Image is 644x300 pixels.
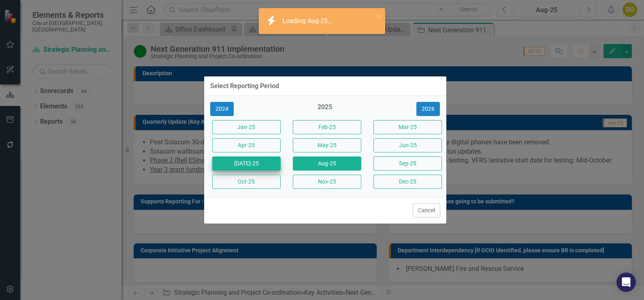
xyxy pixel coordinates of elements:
[212,120,281,134] button: Jan-25
[293,175,361,189] button: Nov-25
[413,203,440,218] button: Cancel
[373,120,442,134] button: Mar-25
[210,82,279,90] div: Select Reporting Period
[293,156,361,171] button: Aug-25
[212,156,281,171] button: [DATE]-25
[212,138,281,152] button: Apr-25
[291,103,359,116] div: 2025
[373,156,442,171] button: Sep-25
[616,273,636,292] div: Open Intercom Messenger
[210,102,234,116] button: 2024
[416,102,440,116] button: 2026
[293,120,361,134] button: Feb-25
[373,138,442,152] button: Jun-25
[373,175,442,189] button: Dec-25
[282,17,335,26] div: Loading Aug-25...
[293,138,361,152] button: May-25
[376,11,382,21] button: close
[212,175,281,189] button: Oct-25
